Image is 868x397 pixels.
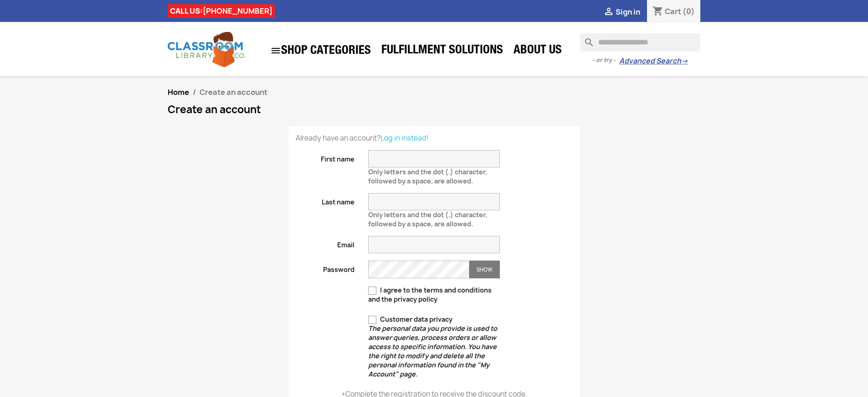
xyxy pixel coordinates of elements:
span: Create an account [200,87,267,97]
span: → [681,57,688,66]
a: SHOP CATEGORIES [266,41,375,61]
img: Classroom Library Company [168,32,245,67]
span: Sign in [616,7,640,17]
i:  [270,45,281,56]
span: Only letters and the dot (.) character, followed by a space, are allowed. [368,207,487,228]
i: search [580,33,591,44]
a: Advanced Search→ [619,57,688,66]
div: CALL US: [168,4,275,18]
i: shopping_cart [652,6,663,17]
label: Email [289,236,362,250]
a:  Sign in [603,7,640,17]
button: Show [469,261,500,278]
em: The personal data you provide is used to answer queries, process orders or allow access to specif... [368,324,497,378]
input: Password input [368,261,469,278]
p: Already have an account? [296,134,573,143]
a: Home [168,87,189,97]
span: Cart [665,6,681,16]
a: Log in instead! [380,133,429,143]
span: (0) [683,6,695,16]
a: [PHONE_NUMBER] [203,6,272,16]
i:  [603,7,614,18]
label: Last name [289,193,362,207]
h1: Create an account [168,104,701,115]
a: About Us [509,42,566,60]
a: Fulfillment Solutions [377,42,508,60]
label: First name [289,150,362,164]
label: I agree to the terms and conditions and the privacy policy [368,286,500,304]
span: Only letters and the dot (.) character, followed by a space, are allowed. [368,164,487,185]
span: - or try - [592,56,619,65]
label: Customer data privacy [368,315,500,379]
input: Search [580,33,700,52]
label: Password [289,261,362,274]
